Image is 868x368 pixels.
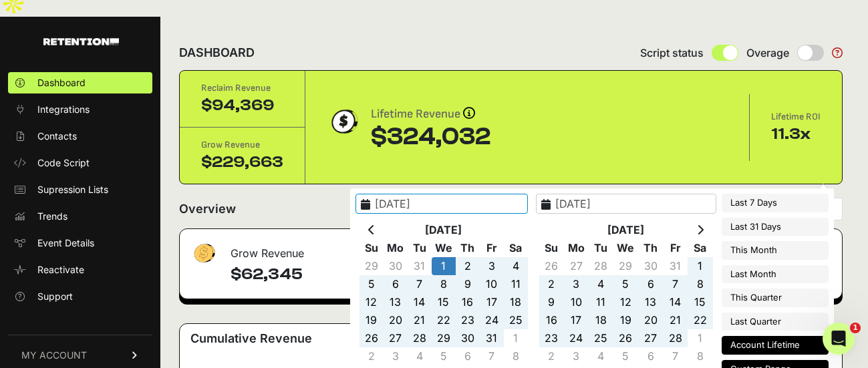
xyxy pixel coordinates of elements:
td: 18 [589,311,613,329]
td: 1 [504,329,528,347]
a: Event Details [8,232,152,254]
td: 29 [432,329,456,347]
td: 24 [480,311,504,329]
th: Tu [408,239,432,257]
span: Script status [640,45,704,61]
td: 28 [408,329,432,347]
td: 4 [589,275,613,293]
a: Reactivate [8,259,152,281]
div: 11.3x [771,124,821,145]
a: Contacts [8,126,152,147]
td: 30 [456,329,480,347]
li: Last Month [722,265,829,284]
th: Th [456,239,480,257]
td: 5 [613,347,638,365]
div: $324,032 [371,124,490,150]
td: 27 [564,257,589,275]
td: 29 [613,257,638,275]
span: Integrations [37,103,90,116]
th: Mo [564,239,589,257]
li: Last Quarter [722,313,829,331]
td: 8 [504,347,528,365]
td: 8 [688,275,712,293]
iframe: Intercom live chat [823,323,855,355]
td: 6 [456,347,480,365]
span: Trends [37,210,67,223]
td: 23 [456,311,480,329]
td: 26 [613,329,638,347]
td: 8 [688,347,712,365]
td: 4 [408,347,432,365]
td: 15 [688,293,712,311]
td: 26 [539,257,564,275]
td: 5 [613,275,638,293]
td: 21 [663,311,688,329]
td: 19 [359,311,384,329]
td: 21 [408,311,432,329]
th: We [432,239,456,257]
td: 2 [539,275,564,293]
td: 1 [688,257,712,275]
li: This Month [722,241,829,260]
td: 2 [539,347,564,365]
h2: DASHBOARD [179,43,255,62]
td: 16 [539,311,564,329]
span: Event Details [37,236,94,250]
td: 2 [456,257,480,275]
td: 22 [432,311,456,329]
span: MY ACCOUNT [21,349,87,362]
td: 25 [589,329,613,347]
img: dollar-coin-05c43ed7efb7bc0c12610022525b4bbbb207c7efeef5aecc26f025e68dcafac9.png [327,105,360,138]
td: 24 [564,329,589,347]
div: Grow Revenue [201,138,283,152]
th: Fr [480,239,504,257]
th: Mo [384,239,408,257]
a: Support [8,286,152,307]
th: [DATE] [384,221,504,239]
td: 5 [432,347,456,365]
th: Sa [688,239,712,257]
td: 23 [539,329,564,347]
td: 27 [384,329,408,347]
td: 28 [663,329,688,347]
th: Su [359,239,384,257]
td: 5 [359,275,384,293]
td: 12 [613,293,638,311]
div: Lifetime Revenue [371,105,490,124]
td: 3 [564,347,589,365]
td: 15 [432,293,456,311]
div: $94,369 [201,95,283,116]
a: Integrations [8,99,152,120]
span: Reactivate [37,263,84,277]
td: 2 [359,347,384,365]
a: Supression Lists [8,179,152,200]
td: 1 [688,329,712,347]
span: Contacts [37,130,77,143]
div: Reclaim Revenue [201,81,283,95]
span: Overage [746,45,789,61]
td: 6 [638,347,663,365]
td: 29 [359,257,384,275]
td: 10 [564,293,589,311]
th: Sa [504,239,528,257]
li: Last 31 Days [722,218,829,236]
th: Su [539,239,564,257]
td: 8 [432,275,456,293]
span: Support [37,290,73,303]
a: Dashboard [8,72,152,94]
h4: $62,345 [231,264,374,285]
td: 14 [663,293,688,311]
li: Account Lifetime [722,336,829,355]
td: 6 [638,275,663,293]
a: Code Script [8,152,152,174]
td: 30 [384,257,408,275]
h3: Cumulative Revenue [190,329,312,348]
a: Trends [8,206,152,227]
td: 3 [384,347,408,365]
td: 4 [589,347,613,365]
td: 11 [589,293,613,311]
td: 20 [384,311,408,329]
td: 9 [539,293,564,311]
td: 7 [663,347,688,365]
li: This Quarter [722,289,829,307]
